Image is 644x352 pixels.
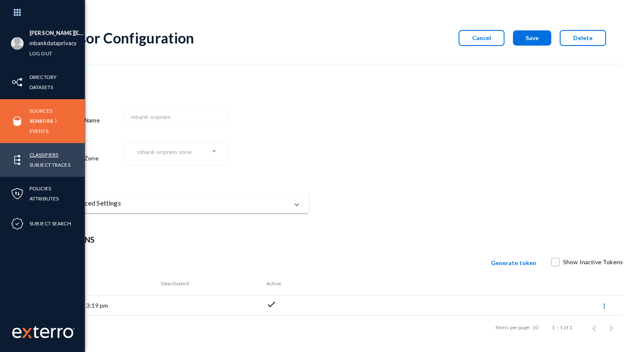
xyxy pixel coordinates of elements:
header: INFO [64,76,300,87]
a: Subject Traces [30,160,70,170]
div: 10 [532,324,538,331]
header: Tokens [64,234,614,246]
img: icon-sources.svg [11,115,24,127]
input: Name [131,113,224,121]
a: Classifiers [30,150,58,160]
div: 1 – 1 of 1 [552,324,572,331]
div: Items per page: [496,324,531,331]
button: Save [513,30,551,46]
mat-expansion-panel-header: Advanced Settings [56,193,309,213]
a: Log out [30,49,52,58]
a: Sources [30,106,52,116]
div: Sensor Name [64,104,123,136]
img: blank-profile-picture.png [11,37,24,50]
img: icon-inventory.svg [11,76,24,89]
button: Delete [560,30,606,46]
span: Save [526,34,539,41]
a: Directory [30,72,56,82]
img: icon-elements.svg [11,154,24,166]
th: Deactivated [161,272,266,295]
span: Delete [573,34,593,41]
button: Previous page [586,319,603,336]
img: icon-compliance.svg [11,217,24,230]
a: Cancel [450,34,504,41]
div: Sensor Zone [64,141,123,176]
a: Events [30,126,48,136]
button: Generate token [484,254,543,272]
mat-panel-title: Advanced Settings [66,198,288,208]
th: Created [56,272,161,295]
a: Datasets [30,82,53,92]
li: [PERSON_NAME][EMAIL_ADDRESS][PERSON_NAME][DOMAIN_NAME] [30,28,85,38]
span: Cancel [472,34,491,41]
img: exterro-work-mark.svg [12,325,75,338]
button: Next page [603,319,620,336]
span: Generate token [491,259,536,266]
img: exterro-logo.svg [22,328,32,338]
a: mbankdataprivacy [30,38,77,48]
img: app launcher [5,3,30,22]
button: Cancel [459,30,504,46]
th: Active [266,272,539,295]
a: Subject Search [30,219,71,228]
td: [DATE] 3:19 pm [56,295,161,316]
img: icon-policies.svg [11,187,24,200]
span: mbank-onprem-zone [137,148,192,155]
a: Policies [30,184,51,193]
div: Sensor Configuration [56,29,194,46]
span: check [266,299,276,309]
a: Attributes [30,194,59,203]
span: Show Inactive Tokens [563,256,623,268]
a: Sensors [30,116,53,126]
